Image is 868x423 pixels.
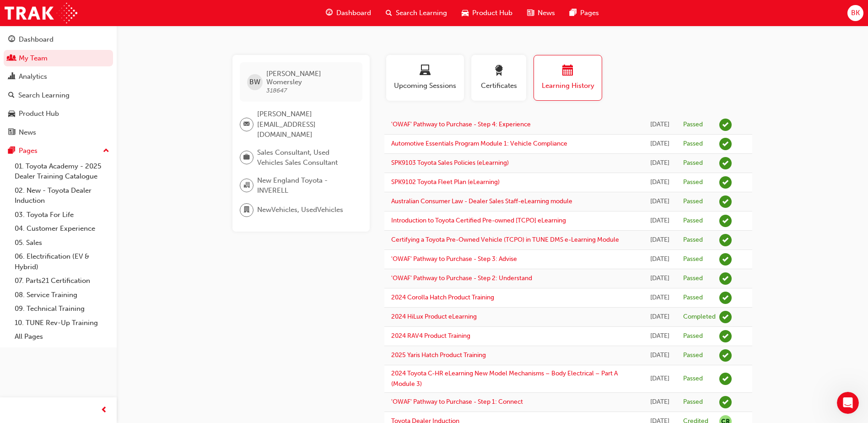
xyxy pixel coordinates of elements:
[420,65,431,77] span: laptop-icon
[11,249,113,274] a: 06. Electrification (EV & Hybrid)
[391,293,494,301] a: 2024 Corolla Hatch Product Training
[538,8,555,18] span: News
[8,110,15,118] span: car-icon
[472,8,512,18] span: Product Hub
[719,311,732,323] span: learningRecordVerb_COMPLETE-icon
[683,351,703,360] div: Passed
[391,140,567,147] a: Automotive Essentials Program Module 1: Vehicle Compliance
[8,129,15,137] span: news-icon
[719,272,732,285] span: learningRecordVerb_PASS-icon
[391,120,531,128] a: 'OWAF' Pathway to Purchase - Step 4: Experience
[650,273,669,284] div: Mon Apr 07 2025 16:00:14 GMT+1000 (Australian Eastern Standard Time)
[541,81,595,91] span: Learning History
[683,178,703,187] div: Passed
[683,140,703,148] div: Passed
[243,152,250,163] span: briefcase-icon
[650,254,669,265] div: Mon Apr 07 2025 16:56:27 GMT+1000 (Australian Eastern Standard Time)
[650,312,669,322] div: Fri Apr 04 2025 15:25:25 GMT+1100 (Australian Eastern Daylight Time)
[719,292,732,304] span: learningRecordVerb_PASS-icon
[266,70,355,86] span: [PERSON_NAME] Womersley
[11,302,113,316] a: 09. Technical Training
[391,197,572,205] a: Australian Consumer Law - Dealer Sales Staff-eLearning module
[562,65,573,77] span: calendar-icon
[257,147,355,168] span: Sales Consultant, Used Vehicles Sales Consultant
[683,398,703,407] div: Passed
[851,8,860,18] span: BK
[650,119,669,130] div: Tue Sep 16 2025 13:34:28 GMT+1000 (Australian Eastern Standard Time)
[4,142,113,159] button: Pages
[266,87,287,94] span: 318647
[378,4,454,22] a: search-iconSearch Learning
[683,374,703,383] div: Passed
[683,120,703,129] div: Passed
[391,159,509,167] a: SPK9103 Toyota Sales Policies (eLearning)
[19,127,36,138] div: News
[101,405,108,416] span: prev-icon
[257,175,355,196] span: New England Toyota - INVERELL
[391,274,532,282] a: 'OWAF' Pathway to Purchase - Step 2: Understand
[683,197,703,206] div: Passed
[393,81,457,91] span: Upcoming Sessions
[719,119,732,131] span: learningRecordVerb_PASS-icon
[847,5,863,21] button: BK
[719,195,732,208] span: learningRecordVerb_PASS-icon
[396,8,447,18] span: Search Learning
[534,55,602,101] button: Learning History
[243,179,250,191] span: organisation-icon
[650,350,669,361] div: Wed Apr 02 2025 12:49:10 GMT+1100 (Australian Eastern Daylight Time)
[4,50,113,67] a: My Team
[650,216,669,226] div: Fri May 02 2025 13:32:09 GMT+1000 (Australian Eastern Standard Time)
[8,92,15,100] span: search-icon
[562,4,606,22] a: pages-iconPages
[837,392,859,414] iframe: Intercom live chat
[8,54,15,63] span: people-icon
[391,236,619,244] a: Certifying a Toyota Pre-Owned Vehicle (TCPO) in TUNE DMS e-Learning Module
[391,255,517,263] a: 'OWAF' Pathway to Purchase - Step 3: Advise
[11,184,113,208] a: 02. New - Toyota Dealer Induction
[493,65,504,77] span: award-icon
[478,81,519,91] span: Certificates
[580,8,599,18] span: Pages
[719,176,732,189] span: learningRecordVerb_PASS-icon
[4,124,113,141] a: News
[19,71,47,82] div: Analytics
[719,330,732,342] span: learningRecordVerb_PASS-icon
[19,34,54,45] div: Dashboard
[386,7,392,19] span: search-icon
[326,7,333,19] span: guage-icon
[719,234,732,246] span: learningRecordVerb_PASS-icon
[243,119,250,130] span: email-icon
[257,109,355,140] span: [PERSON_NAME][EMAIL_ADDRESS][DOMAIN_NAME]
[8,73,15,81] span: chart-icon
[19,108,59,119] div: Product Hub
[257,205,343,215] span: NewVehicles, UsedVehicles
[683,274,703,283] div: Passed
[520,4,562,22] a: news-iconNews
[391,398,523,406] a: 'OWAF' Pathway to Purchase - Step 1: Connect
[650,139,669,149] div: Wed Aug 20 2025 11:51:56 GMT+1000 (Australian Eastern Standard Time)
[318,4,378,22] a: guage-iconDashboard
[4,105,113,122] a: Product Hub
[19,146,38,156] div: Pages
[11,288,113,302] a: 08. Service Training
[11,236,113,250] a: 05. Sales
[386,55,464,101] button: Upcoming Sessions
[719,373,732,385] span: learningRecordVerb_PASS-icon
[683,255,703,264] div: Passed
[683,313,716,321] div: Completed
[719,215,732,227] span: learningRecordVerb_PASS-icon
[11,316,113,330] a: 10. TUNE Rev-Up Training
[5,3,77,23] img: Trak
[719,253,732,266] span: learningRecordVerb_PASS-icon
[719,396,732,408] span: learningRecordVerb_PASS-icon
[11,330,113,344] a: All Pages
[391,178,500,186] a: SPK9102 Toyota Fleet Plan (eLearning)
[650,397,669,407] div: Sat Mar 29 2025 11:39:10 GMT+1100 (Australian Eastern Daylight Time)
[683,217,703,225] div: Passed
[570,7,577,19] span: pages-icon
[650,374,669,384] div: Wed Apr 02 2025 12:07:46 GMT+1100 (Australian Eastern Daylight Time)
[454,4,520,22] a: car-iconProduct Hub
[719,349,732,362] span: learningRecordVerb_PASS-icon
[650,235,669,245] div: Thu May 01 2025 15:11:27 GMT+1000 (Australian Eastern Standard Time)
